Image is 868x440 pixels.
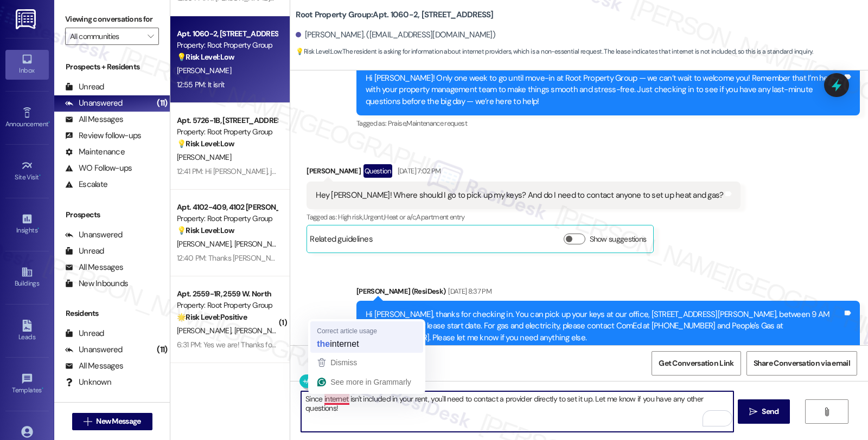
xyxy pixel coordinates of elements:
[154,341,170,358] div: (11)
[310,234,373,249] div: Related guidelines
[177,126,277,138] div: Property: Root Property Group
[177,288,277,300] div: Apt. 2559-1R, 2559 W. North
[148,32,154,41] i: 
[177,213,277,224] div: Property: Root Property Group
[177,202,277,213] div: Apt. 4102-409, 4102 [PERSON_NAME]
[234,239,289,249] span: [PERSON_NAME]
[177,40,277,51] div: Property: Root Property Group
[54,61,170,73] div: Prospects + Residents
[65,377,111,388] div: Unknown
[84,417,92,426] i: 
[762,406,778,417] span: Send
[388,119,406,128] span: Praise ,
[395,165,441,177] div: [DATE] 7:02 PM
[296,29,495,41] div: [PERSON_NAME]. ([EMAIL_ADDRESS][DOMAIN_NAME])
[296,47,341,56] strong: 💡 Risk Level: Low
[54,209,170,221] div: Prospects
[659,358,733,369] span: Get Conversation Link
[177,312,247,322] strong: 🌟 Risk Level: Positive
[177,152,231,162] span: [PERSON_NAME]
[363,212,384,222] span: Urgent ,
[363,164,392,178] div: Question
[65,360,123,372] div: All Messages
[177,28,277,40] div: Apt. 1060-2, [STREET_ADDRESS]
[177,340,311,350] div: 6:31 PM: Yes we are! Thanks for checking in
[5,370,49,399] a: Templates •
[177,52,234,62] strong: 💡 Risk Level: Low
[177,80,224,89] div: 12:55 PM: It isn't
[65,278,128,289] div: New Inbounds
[307,209,741,225] div: Tagged as:
[177,166,508,176] div: 12:41 PM: Hi [PERSON_NAME], just wanted to know if spots were available and cost per month. Thank...
[37,225,39,232] span: •
[356,115,860,131] div: Tagged as:
[48,119,50,126] span: •
[406,119,467,128] span: Maintenance request
[234,326,289,335] span: [PERSON_NAME]
[65,328,104,339] div: Unread
[445,286,492,297] div: [DATE] 8:37 PM
[54,308,170,319] div: Residents
[65,11,159,28] label: Viewing conversations for
[749,407,757,416] i: 
[5,316,49,346] a: Leads
[5,50,49,79] a: Inbox
[72,413,152,430] button: New Message
[177,253,700,263] div: 12:40 PM: Thanks [PERSON_NAME]. We don't have a car at the moment but considering buying so check...
[738,399,790,424] button: Send
[822,407,831,416] i: 
[296,9,493,21] b: Root Property Group: Apt. 1060-2, [STREET_ADDRESS]
[65,130,141,141] div: Review follow-ups
[746,351,857,376] button: Share Conversation via email
[416,212,464,222] span: Apartment entry
[177,326,234,335] span: [PERSON_NAME]
[316,190,723,201] div: Hey [PERSON_NAME]! Where should I go to pick up my keys? And do I need to contact anyone to set u...
[65,229,123,241] div: Unanswered
[5,263,49,292] a: Buildings
[70,28,142,45] input: All communities
[307,164,741,182] div: [PERSON_NAME]
[366,309,843,344] div: Hi [PERSON_NAME], thanks for checking in. You can pick up your keys at our office, [STREET_ADDRES...
[177,66,231,75] span: [PERSON_NAME]
[356,286,860,301] div: [PERSON_NAME] (ResiDesk)
[590,234,647,245] label: Show suggestions
[65,81,104,93] div: Unread
[65,98,123,109] div: Unanswered
[177,115,277,126] div: Apt. 5726-1B, [STREET_ADDRESS]
[96,416,141,427] span: New Message
[366,73,843,107] div: Hi [PERSON_NAME]! Only one week to go until move-in at Root Property Group — we can’t wait to wel...
[16,9,38,29] img: ResiDesk Logo
[65,146,125,158] div: Maintenance
[177,239,234,249] span: [PERSON_NAME]
[177,139,234,148] strong: 💡 Risk Level: Low
[338,212,363,222] span: High risk ,
[754,358,850,369] span: Share Conversation via email
[65,245,104,257] div: Unread
[65,262,123,273] div: All Messages
[296,46,813,57] span: : The resident is asking for information about internet providers, which is a non-essential reque...
[301,391,733,432] textarea: To enrich screen reader interactions, please activate Accessibility in Grammarly extension settings
[65,179,107,190] div: Escalate
[384,212,416,222] span: Heat or a/c ,
[65,344,123,355] div: Unanswered
[65,163,132,174] div: WO Follow-ups
[154,95,170,112] div: (11)
[177,225,234,235] strong: 💡 Risk Level: Low
[39,172,41,179] span: •
[5,210,49,239] a: Insights •
[42,385,43,392] span: •
[5,157,49,186] a: Site Visit •
[65,114,123,125] div: All Messages
[177,300,277,311] div: Property: Root Property Group
[652,351,741,376] button: Get Conversation Link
